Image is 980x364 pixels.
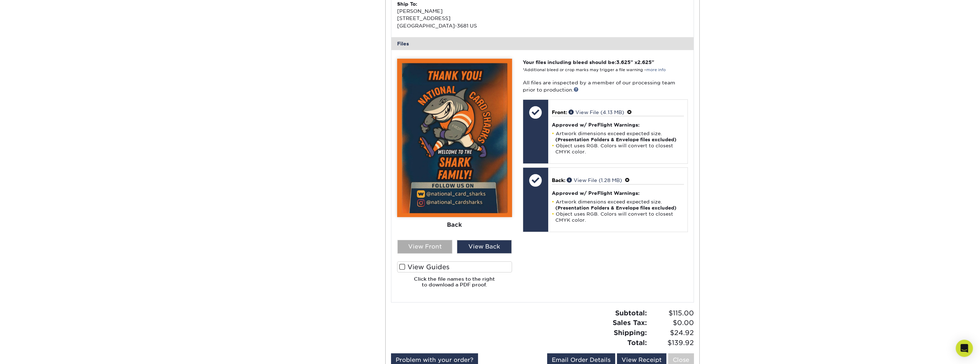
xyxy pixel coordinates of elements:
[649,328,694,338] span: $24.92
[567,177,622,183] a: View File (1.28 MB)
[555,205,676,211] strong: (Presentation Folders & Envelope files excluded)
[552,131,684,143] li: Artwork dimensions exceed expected size.
[552,199,684,211] li: Artwork dimensions exceed expected size.
[552,122,684,128] h4: Approved w/ PreFlight Warnings:
[649,318,694,328] span: $0.00
[615,309,647,317] strong: Subtotal:
[613,319,647,326] strong: Sales Tax:
[552,211,684,223] li: Object uses RGB. Colors will convert to closest CMYK color.
[646,68,666,72] a: more info
[637,59,652,65] span: 2.625
[552,190,684,196] h4: Approved w/ PreFlight Warnings:
[616,59,631,65] span: 3.625
[627,339,647,346] strong: Total:
[397,261,512,272] label: View Guides
[649,308,694,318] span: $115.00
[397,240,452,254] div: View Front
[614,329,647,336] strong: Shipping:
[523,59,654,65] strong: Your files including bleed should be: " x "
[523,79,688,94] p: All files are inspected by a member of our processing team prior to production.
[397,276,512,294] h6: Click the file names to the right to download a PDF proof.
[552,177,565,183] span: Back:
[569,109,624,115] a: View File (4.13 MB)
[555,137,676,142] strong: (Presentation Folders & Envelope files excluded)
[457,240,512,254] div: View Back
[523,68,666,72] small: *Additional bleed or crop marks may trigger a file warning –
[649,338,694,348] span: $139.92
[552,109,567,115] span: Front:
[956,340,973,357] div: Open Intercom Messenger
[552,143,684,155] li: Object uses RGB. Colors will convert to closest CMYK color.
[397,217,512,233] div: Back
[391,37,694,50] div: Files
[397,0,542,30] div: [PERSON_NAME] [STREET_ADDRESS] [GEOGRAPHIC_DATA]-3681 US
[397,1,417,7] strong: Ship To:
